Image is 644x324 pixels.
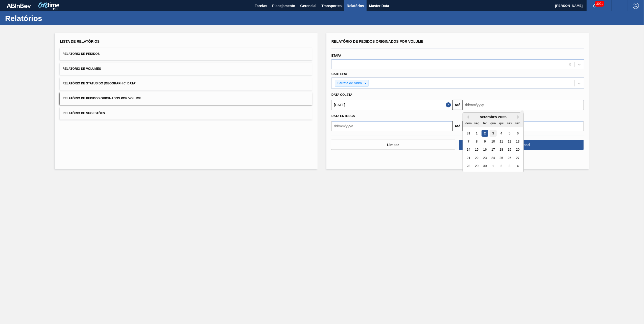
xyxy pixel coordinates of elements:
span: Transportes [321,3,342,9]
div: Choose quinta-feira, 11 de setembro de 2025 [498,138,505,145]
span: Relatório de Volumes [62,67,101,71]
div: Choose segunda-feira, 29 de setembro de 2025 [473,163,480,170]
span: 3091 [595,1,604,7]
div: qui [498,120,505,127]
button: Notificações [587,2,603,9]
button: Download [459,140,584,150]
div: Choose terça-feira, 23 de setembro de 2025 [482,154,488,161]
div: Choose quinta-feira, 18 de setembro de 2025 [498,146,505,153]
div: sab [514,120,521,127]
span: Data coleta [331,93,352,97]
div: Choose quarta-feira, 24 de setembro de 2025 [490,154,496,161]
button: Next Month [517,115,521,119]
img: userActions [617,3,623,9]
button: Limpar [331,140,455,150]
span: Lista de Relatórios [60,39,100,43]
div: Choose segunda-feira, 15 de setembro de 2025 [473,146,480,153]
button: Relatório de Status do [GEOGRAPHIC_DATA] [60,77,313,90]
div: Choose segunda-feira, 8 de setembro de 2025 [473,138,480,145]
div: sex [506,120,513,127]
span: Master Data [369,3,389,9]
div: Choose quarta-feira, 3 de setembro de 2025 [490,130,496,137]
div: Choose quinta-feira, 2 de outubro de 2025 [498,163,505,170]
span: Gerencial [300,3,317,9]
div: seg [473,120,480,127]
button: Previous Month [465,115,469,119]
div: Choose segunda-feira, 1 de setembro de 2025 [473,130,480,137]
div: Choose quarta-feira, 10 de setembro de 2025 [490,138,496,145]
span: Relatórios [347,3,364,9]
div: setembro 2025 [463,115,523,119]
div: Choose terça-feira, 30 de setembro de 2025 [482,163,488,170]
div: qua [490,120,496,127]
div: Choose sábado, 13 de setembro de 2025 [514,138,521,145]
div: Choose sábado, 27 de setembro de 2025 [514,154,521,161]
span: Relatório de Pedidos Originados por Volume [331,39,423,43]
div: Choose sábado, 4 de outubro de 2025 [514,163,521,170]
div: Choose terça-feira, 2 de setembro de 2025 [482,130,488,137]
span: Relatório de Pedidos Originados por Volume [62,97,141,100]
div: Garrafa de Vidro [335,80,363,86]
div: Choose domingo, 21 de setembro de 2025 [465,154,472,161]
div: ter [482,120,488,127]
div: month 2025-09 [464,129,522,170]
div: Choose terça-feira, 16 de setembro de 2025 [482,146,488,153]
img: Logout [633,3,639,9]
div: Choose quarta-feira, 17 de setembro de 2025 [490,146,496,153]
div: Choose quinta-feira, 25 de setembro de 2025 [498,154,505,161]
input: dd/mm/yyyy [331,100,452,110]
div: Choose sábado, 6 de setembro de 2025 [514,130,521,137]
span: Relatório de Pedidos [62,52,100,56]
label: Etapa [331,54,341,57]
span: Planejamento [272,3,295,9]
div: Choose sexta-feira, 3 de outubro de 2025 [506,163,513,170]
span: Data entrega [331,114,355,118]
div: Choose quinta-feira, 4 de setembro de 2025 [498,130,505,137]
div: Choose sábado, 20 de setembro de 2025 [514,146,521,153]
button: Até [452,121,463,131]
button: Relatório de Sugestões [60,107,313,120]
div: Choose segunda-feira, 22 de setembro de 2025 [473,154,480,161]
button: Relatório de Pedidos Originados por Volume [60,92,313,105]
div: Choose terça-feira, 9 de setembro de 2025 [482,138,488,145]
div: Choose quarta-feira, 1 de outubro de 2025 [490,163,496,170]
button: Close [446,100,452,110]
label: Carteira [331,72,347,76]
input: dd/mm/yyyy [331,121,452,131]
span: Tarefas [255,3,267,9]
div: Choose domingo, 7 de setembro de 2025 [465,138,472,145]
div: Choose domingo, 31 de agosto de 2025 [465,130,472,137]
button: Relatório de Volumes [60,63,313,75]
span: Relatório de Status do [GEOGRAPHIC_DATA] [62,82,136,85]
div: Choose sexta-feira, 26 de setembro de 2025 [506,154,513,161]
div: Choose sexta-feira, 12 de setembro de 2025 [506,138,513,145]
div: Choose sexta-feira, 5 de setembro de 2025 [506,130,513,137]
span: Relatório de Sugestões [62,111,105,115]
button: Até [452,100,463,110]
img: TNhmsLtSVTkK8tSr43FrP2fwEKptu5GPRR3wAAAABJRU5ErkJggg== [7,4,31,8]
button: Relatório de Pedidos [60,48,313,60]
input: dd/mm/yyyy [463,100,584,110]
h1: Relatórios [5,15,95,21]
div: Choose domingo, 14 de setembro de 2025 [465,146,472,153]
div: dom [465,120,472,127]
div: Choose domingo, 28 de setembro de 2025 [465,163,472,170]
div: Choose sexta-feira, 19 de setembro de 2025 [506,146,513,153]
